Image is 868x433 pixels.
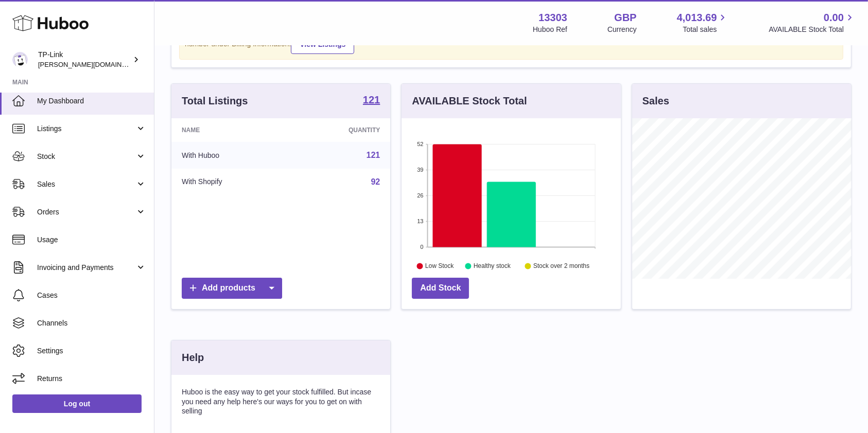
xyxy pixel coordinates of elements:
text: 52 [418,141,424,147]
span: Sales [37,179,135,189]
td: With Huboo [171,142,289,169]
span: Stock [37,152,135,161]
th: Quantity [289,118,390,142]
div: TP-Link [38,50,131,69]
a: 121 [363,95,380,107]
a: 121 [367,151,380,159]
strong: GBP [614,11,636,25]
h3: Help [182,351,204,365]
h3: Sales [643,94,669,108]
text: Low Stock [425,262,454,269]
h3: AVAILABLE Stock Total [412,94,527,108]
a: Log out [12,394,142,413]
span: Invoicing and Payments [37,263,135,273]
span: Total sales [683,25,728,34]
text: 39 [418,167,424,173]
span: [PERSON_NAME][DOMAIN_NAME][EMAIL_ADDRESS][DOMAIN_NAME] [38,60,260,68]
span: AVAILABLE Stock Total [769,25,856,34]
strong: 13303 [539,11,567,25]
td: With Shopify [171,169,289,195]
span: Usage [37,235,146,245]
p: Huboo is the easy way to get your stock fulfilled. But incase you need any help here's our ways f... [182,387,380,417]
span: My Dashboard [37,96,146,106]
span: 0.00 [824,11,844,25]
text: 13 [418,218,424,224]
span: Channels [37,318,146,328]
span: Listings [37,124,135,134]
text: Stock over 2 months [533,262,589,269]
strong: 121 [363,95,380,105]
span: Settings [37,346,146,356]
a: 0.00 AVAILABLE Stock Total [769,11,856,34]
a: 92 [371,177,380,186]
span: 4,013.69 [677,11,717,25]
div: Huboo Ref [533,25,567,34]
span: Orders [37,207,135,217]
th: Name [171,118,289,142]
img: susie.li@tp-link.com [12,52,28,67]
a: Add Stock [412,278,469,299]
h3: Total Listings [182,94,248,108]
text: Healthy stock [474,262,511,269]
span: Returns [37,374,146,384]
text: 0 [421,244,424,250]
a: 4,013.69 Total sales [677,11,729,34]
span: Cases [37,291,146,300]
a: Add products [182,278,282,299]
text: 26 [418,192,424,199]
div: Currency [607,25,637,34]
